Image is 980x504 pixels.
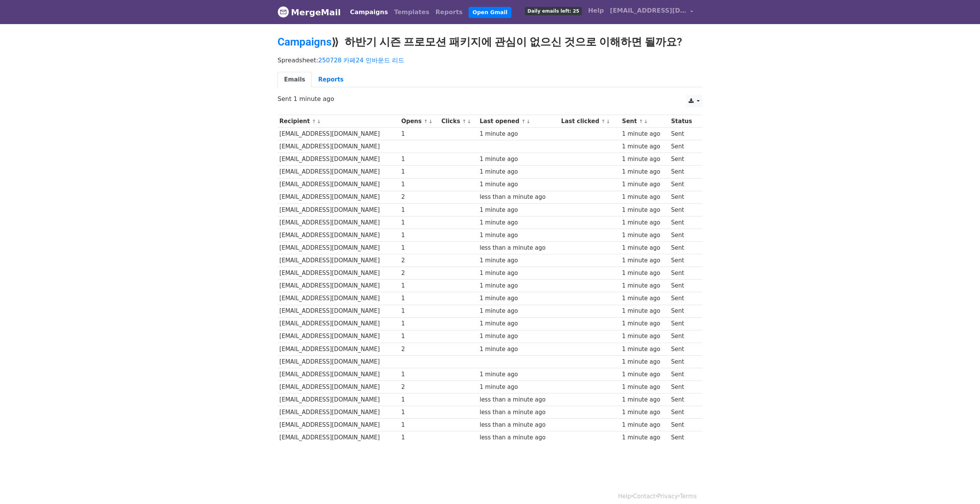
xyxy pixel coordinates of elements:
[401,332,438,341] div: 1
[669,166,698,178] td: Sent
[424,119,428,124] a: ↑
[401,421,438,429] div: 1
[278,317,399,330] td: [EMAIL_ADDRESS][DOMAIN_NAME]
[669,191,698,203] td: Sent
[622,142,668,151] div: 1 minute ago
[278,115,399,128] th: Recipient
[669,267,698,280] td: Sent
[620,115,669,128] th: Sent
[278,6,289,18] img: MergeMail logo
[480,281,557,290] div: 1 minute ago
[278,4,341,20] a: MergeMail
[622,167,668,176] div: 1 minute ago
[521,119,526,124] a: ↑
[278,242,399,254] td: [EMAIL_ADDRESS][DOMAIN_NAME]
[622,319,668,328] div: 1 minute ago
[278,166,399,178] td: [EMAIL_ADDRESS][DOMAIN_NAME]
[622,345,668,354] div: 1 minute ago
[399,115,439,128] th: Opens
[317,119,321,124] a: ↓
[278,216,399,229] td: [EMAIL_ADDRESS][DOMAIN_NAME]
[480,408,557,417] div: less than a minute ago
[480,193,557,202] div: less than a minute ago
[401,167,438,176] div: 1
[622,244,668,252] div: 1 minute ago
[639,119,643,124] a: ↑
[480,294,557,303] div: 1 minute ago
[401,345,438,354] div: 2
[401,433,438,442] div: 1
[669,317,698,330] td: Sent
[622,130,668,138] div: 1 minute ago
[622,433,668,442] div: 1 minute ago
[401,155,438,164] div: 1
[633,493,655,500] a: Contact
[401,281,438,290] div: 1
[467,119,471,124] a: ↓
[401,130,438,138] div: 1
[669,128,698,140] td: Sent
[401,383,438,392] div: 2
[622,421,668,429] div: 1 minute ago
[559,115,620,128] th: Last clicked
[669,305,698,317] td: Sent
[622,180,668,189] div: 1 minute ago
[480,180,557,189] div: 1 minute ago
[669,153,698,166] td: Sent
[439,115,478,128] th: Clicks
[401,231,438,240] div: 1
[401,307,438,315] div: 1
[401,180,438,189] div: 1
[278,128,399,140] td: [EMAIL_ADDRESS][DOMAIN_NAME]
[278,406,399,419] td: [EMAIL_ADDRESS][DOMAIN_NAME]
[622,383,668,392] div: 1 minute ago
[669,330,698,343] td: Sent
[622,193,668,202] div: 1 minute ago
[607,3,696,21] a: [EMAIL_ADDRESS][DOMAIN_NAME]
[278,305,399,317] td: [EMAIL_ADDRESS][DOMAIN_NAME]
[669,355,698,368] td: Sent
[622,332,668,341] div: 1 minute ago
[618,493,631,500] a: Help
[669,419,698,431] td: Sent
[401,256,438,265] div: 2
[669,216,698,229] td: Sent
[278,153,399,166] td: [EMAIL_ADDRESS][DOMAIN_NAME]
[622,256,668,265] div: 1 minute ago
[657,493,678,500] a: Privacy
[401,370,438,379] div: 1
[669,381,698,393] td: Sent
[622,408,668,417] div: 1 minute ago
[401,294,438,303] div: 1
[669,431,698,444] td: Sent
[318,57,404,64] a: 250728 카페24 인바운드 리드
[433,5,466,20] a: Reports
[480,319,557,328] div: 1 minute ago
[480,395,557,404] div: less than a minute ago
[278,254,399,267] td: [EMAIL_ADDRESS][DOMAIN_NAME]
[480,231,557,240] div: 1 minute ago
[622,231,668,240] div: 1 minute ago
[644,119,648,124] a: ↓
[610,6,686,15] span: [EMAIL_ADDRESS][DOMAIN_NAME]
[480,256,557,265] div: 1 minute ago
[469,7,511,18] a: Open Gmail
[278,419,399,431] td: [EMAIL_ADDRESS][DOMAIN_NAME]
[669,368,698,380] td: Sent
[669,343,698,355] td: Sent
[401,395,438,404] div: 1
[480,332,557,341] div: 1 minute ago
[278,431,399,444] td: [EMAIL_ADDRESS][DOMAIN_NAME]
[669,242,698,254] td: Sent
[278,191,399,203] td: [EMAIL_ADDRESS][DOMAIN_NAME]
[278,36,332,48] a: Campaigns
[622,294,668,303] div: 1 minute ago
[480,383,557,392] div: 1 minute ago
[622,218,668,227] div: 1 minute ago
[278,343,399,355] td: [EMAIL_ADDRESS][DOMAIN_NAME]
[525,7,582,15] span: Daily emails left: 25
[669,254,698,267] td: Sent
[278,203,399,216] td: [EMAIL_ADDRESS][DOMAIN_NAME]
[669,292,698,305] td: Sent
[278,381,399,393] td: [EMAIL_ADDRESS][DOMAIN_NAME]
